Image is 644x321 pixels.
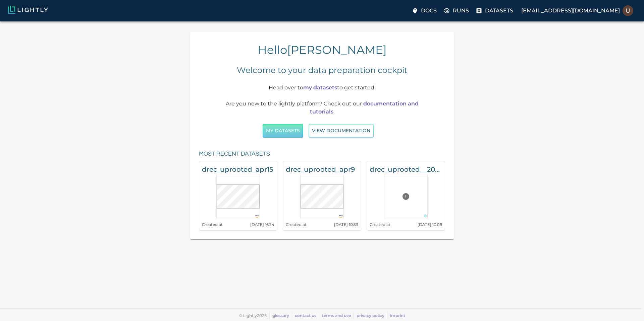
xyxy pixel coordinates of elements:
label: Docs [410,5,439,17]
button: My Datasets [263,124,303,138]
p: Datasets [485,7,513,15]
p: Runs [453,7,469,15]
small: [DATE] 16:24 [250,222,274,227]
label: Runs [442,5,472,17]
h5: Welcome to your data preparation cockpit [237,65,408,76]
a: terms and use [322,313,351,318]
img: Usman Khan [623,5,633,16]
h6: Most recent datasets [199,149,270,159]
img: Lightly [8,6,48,14]
button: View documentation [309,124,374,138]
small: [DATE] 10:33 [334,222,358,227]
label: Datasets [474,5,516,17]
h4: Hello [PERSON_NAME] [196,43,449,57]
label: [EMAIL_ADDRESS][DOMAIN_NAME]Usman Khan [519,3,636,18]
a: My Datasets [263,127,303,134]
small: [DATE] 10:09 [418,222,442,227]
small: Created at [370,222,390,227]
a: privacy policy [357,313,384,318]
a: my datasets [303,84,337,91]
a: glossary [272,313,289,318]
a: drec_uprooted__2024_04_09__10_09_02Preview cannot be loaded. Please ensure the datasource is conf... [367,161,445,231]
p: [EMAIL_ADDRESS][DOMAIN_NAME] [521,7,620,15]
a: contact us [295,313,316,318]
h6: drec_uprooted_apr9 [286,164,358,175]
a: drec_uprooted_apr9Created at[DATE] 10:33 [283,161,361,231]
small: Created at [286,222,307,227]
a: View documentation [309,127,374,134]
a: imprint [390,313,405,318]
p: Head over to to get started. [217,84,427,92]
a: drec_uprooted_apr15Created at[DATE] 16:24 [199,161,277,231]
a: documentation and tutorials [310,100,419,115]
h6: drec_uprooted__2024_04_09__10_09_02 [370,164,442,175]
p: Are you new to the lightly platform? Check out our . [217,100,427,116]
span: © Lightly 2025 [239,313,267,318]
p: Docs [421,7,437,15]
h6: drec_uprooted_apr15 [202,164,274,175]
small: Created at [202,222,223,227]
button: Preview cannot be loaded. Please ensure the datasource is configured correctly and that the refer... [399,190,413,203]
